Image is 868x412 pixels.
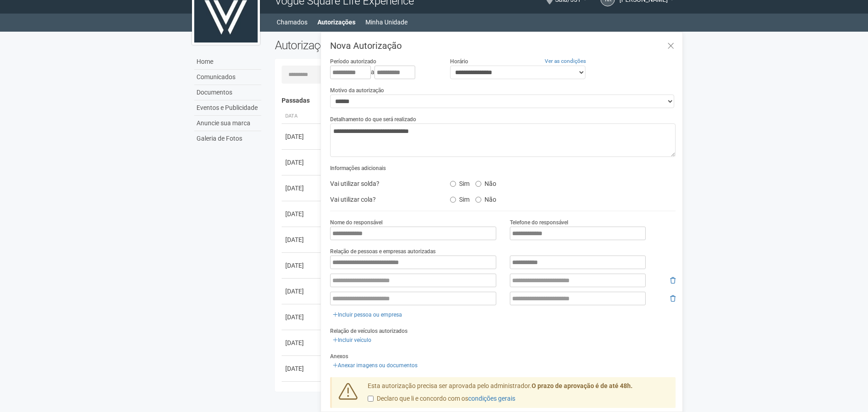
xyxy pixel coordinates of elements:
[194,54,261,70] a: Home
[285,313,319,322] div: [DATE]
[323,177,443,190] div: Vai utilizar solda?
[285,364,319,373] div: [DATE]
[282,109,322,124] th: Data
[475,177,496,188] label: Não
[532,382,633,389] strong: O prazo de aprovação é de até 48h.
[330,66,436,79] div: a
[323,193,443,206] div: Vai utilizar cola?
[330,115,416,123] label: Detalhamento do que será realizado
[450,197,456,203] input: Sim
[330,164,386,172] label: Informações adicionais
[670,277,676,284] i: Remover
[277,16,307,28] a: Chamados
[670,295,676,302] i: Remover
[368,394,515,403] label: Declaro que li e concordo com os
[330,310,405,320] a: Incluir pessoa ou empresa
[475,197,481,203] input: Não
[330,86,384,95] label: Motivo da autorização
[475,181,481,187] input: Não
[285,287,319,296] div: [DATE]
[285,209,319,218] div: [DATE]
[194,116,261,131] a: Anuncie sua marca
[285,338,319,347] div: [DATE]
[330,57,376,66] label: Período autorizado
[450,57,468,66] label: Horário
[368,396,374,402] input: Declaro que li e concordo com oscondições gerais
[450,193,470,204] label: Sim
[330,352,348,360] label: Anexos
[468,395,515,402] a: condições gerais
[330,360,420,370] a: Anexar imagens ou documentos
[282,97,670,104] h4: Passadas
[450,181,456,187] input: Sim
[510,218,568,227] label: Telefone do responsável
[285,184,319,193] div: [DATE]
[194,100,261,116] a: Eventos e Publicidade
[475,193,496,204] label: Não
[365,16,408,28] a: Minha Unidade
[285,158,319,167] div: [DATE]
[194,131,261,146] a: Galeria de Fotos
[275,38,469,52] h2: Autorizações
[285,235,319,244] div: [DATE]
[361,382,676,408] div: Esta autorização precisa ser aprovada pelo administrador.
[330,218,383,227] label: Nome do responsável
[330,247,436,256] label: Relação de pessoas e empresas autorizadas
[330,335,374,345] a: Incluir veículo
[450,177,470,188] label: Sim
[194,85,261,100] a: Documentos
[545,58,586,64] a: Ver as condições
[194,70,261,85] a: Comunicados
[330,41,676,50] h3: Nova Autorização
[285,261,319,270] div: [DATE]
[285,132,319,141] div: [DATE]
[317,16,355,28] a: Autorizações
[330,327,408,335] label: Relação de veículos autorizados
